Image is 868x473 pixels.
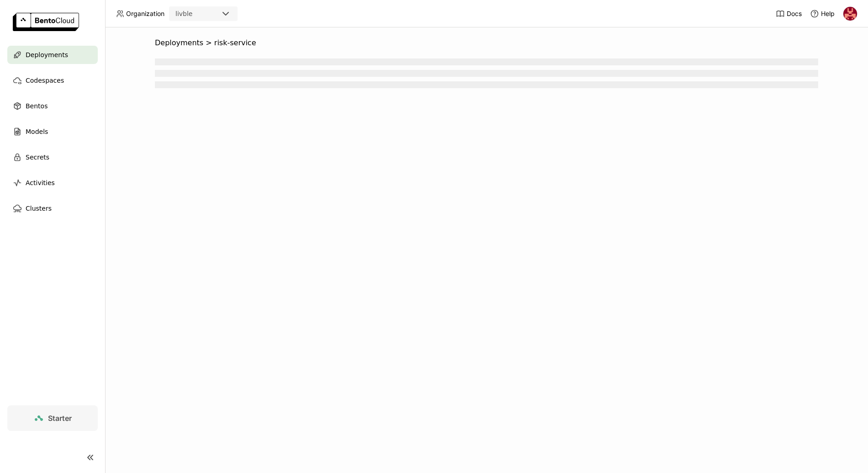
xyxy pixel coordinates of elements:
a: Models [7,122,98,141]
a: Starter [7,405,98,431]
span: > [203,38,214,48]
span: Deployments [26,49,68,60]
span: Docs [787,10,802,18]
img: logo [13,13,79,31]
a: Docs [776,9,802,18]
span: Clusters [26,203,52,214]
span: Activities [26,177,55,188]
span: Secrets [26,152,49,163]
span: Deployments [155,38,203,48]
span: Help [821,10,835,18]
span: Bentos [26,101,48,112]
span: Codespaces [26,75,64,86]
input: Selected livble. [193,10,194,19]
span: Starter [48,414,72,423]
a: Clusters [7,199,98,218]
div: Help [810,9,835,18]
img: Uri Vinetz [843,7,857,21]
a: Deployments [7,46,98,64]
a: Secrets [7,148,98,166]
span: risk-service [214,38,256,48]
span: Organization [126,10,164,18]
a: Bentos [7,97,98,115]
nav: Breadcrumbs navigation [155,38,818,48]
div: livble [175,9,192,18]
a: Activities [7,174,98,192]
span: Models [26,126,48,137]
a: Codespaces [7,71,98,90]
